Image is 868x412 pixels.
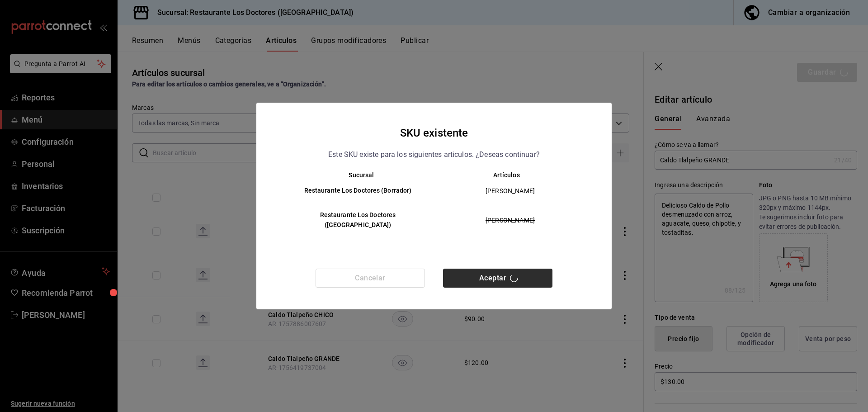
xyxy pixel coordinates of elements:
p: Este SKU existe para los siguientes articulos. ¿Deseas continuar? [328,149,540,161]
h6: Restaurante Los Doctores (Borrador) [289,186,427,196]
th: Sucursal [274,171,434,179]
h6: Restaurante Los Doctores ([GEOGRAPHIC_DATA]) [289,210,427,230]
h4: SKU existente [400,124,468,142]
th: Artículos [434,171,594,179]
span: [PERSON_NAME] [442,186,579,195]
span: [PERSON_NAME] [442,216,579,225]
